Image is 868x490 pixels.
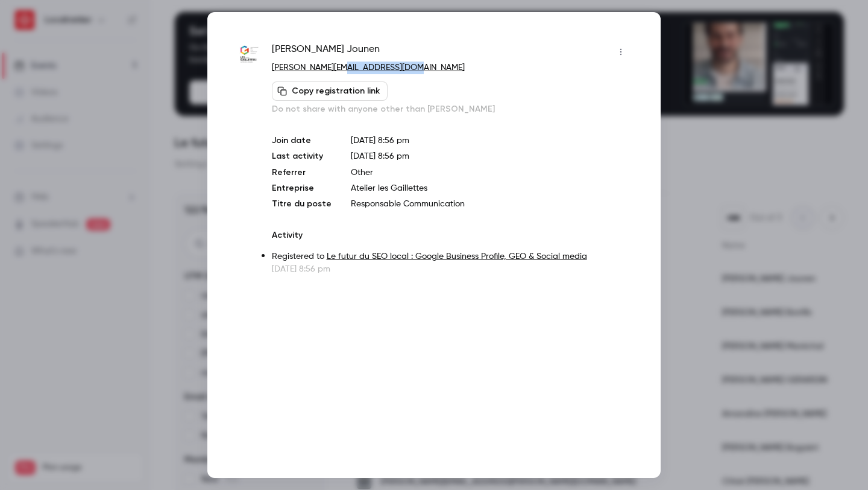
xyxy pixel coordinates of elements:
[351,182,631,194] p: Atelier les Gaillettes
[327,252,587,261] a: Le futur du SEO local : Google Business Profile, GEO & Social media
[272,167,332,179] p: Referrer
[272,135,332,147] p: Join date
[351,135,631,147] p: [DATE] 8:56 pm
[272,81,388,101] button: Copy registration link
[272,150,332,163] p: Last activity
[272,250,631,263] p: Registered to
[272,42,380,62] span: [PERSON_NAME] Jounen
[351,167,631,179] p: Other
[272,63,465,72] a: [PERSON_NAME][EMAIL_ADDRESS][DOMAIN_NAME]
[237,43,260,66] img: lesgaillettes.be
[351,198,631,210] p: Responsable Communication
[272,103,631,115] p: Do not share with anyone other than [PERSON_NAME]
[272,229,631,241] p: Activity
[272,182,332,194] p: Entreprise
[272,263,631,275] p: [DATE] 8:56 pm
[272,198,332,210] p: Titre du poste
[351,152,409,161] span: [DATE] 8:56 pm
